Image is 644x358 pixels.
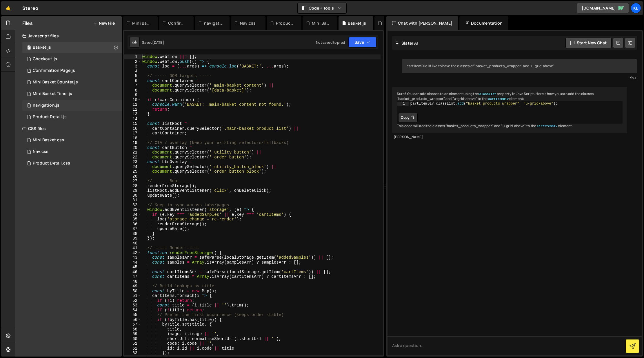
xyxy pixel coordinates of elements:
[577,3,629,13] a: [DOMAIN_NAME]
[402,59,637,73] div: cartItemDiv, i'd like to have the classes of "basket_products_wrapper" and "u-grid-above"
[124,184,141,189] div: 28
[124,322,141,327] div: 57
[124,255,141,260] div: 43
[1,1,15,15] a: 🤙
[124,74,141,78] div: 5
[403,75,636,81] div: You
[22,88,122,100] div: 8215/46717.js
[124,59,141,64] div: 2
[124,293,141,298] div: 51
[124,231,141,236] div: 38
[124,337,141,341] div: 60
[348,20,366,26] div: Basket.js
[124,107,141,112] div: 12
[33,114,67,120] div: Product Detail.js
[124,88,141,93] div: 8
[142,40,164,45] div: Saved
[124,169,141,174] div: 25
[124,64,141,69] div: 3
[22,5,38,12] div: Stereo
[124,145,141,150] div: 20
[124,313,141,317] div: 55
[298,3,346,13] button: Code + Tools
[124,279,141,284] div: 48
[124,117,141,122] div: 14
[124,98,141,103] div: 10
[487,97,509,101] code: cartItemDiv
[22,100,122,111] div: 8215/46113.js
[124,298,141,303] div: 52
[124,308,141,313] div: 54
[124,270,141,275] div: 46
[15,30,122,42] div: Javascript files
[124,217,141,222] div: 35
[124,121,141,126] div: 15
[33,103,59,108] div: navigation.js
[27,104,31,108] span: 1
[124,78,141,83] div: 6
[33,149,48,154] div: Nav.css
[22,146,122,158] div: 8215/46114.css
[22,53,122,65] div: 8215/44731.js
[152,40,164,45] div: [DATE]
[398,113,418,122] button: Copy
[124,317,141,322] div: 56
[397,102,409,106] div: 1
[124,179,141,184] div: 27
[124,126,141,131] div: 16
[124,260,141,265] div: 44
[124,102,141,107] div: 11
[124,212,141,217] div: 34
[124,188,141,193] div: 29
[22,134,122,146] div: 8215/46286.css
[631,3,641,13] a: Ke
[33,68,75,73] div: Confirmation Page.js
[124,193,141,198] div: 30
[124,155,141,160] div: 22
[22,20,33,26] h2: Files
[479,92,497,96] code: classList
[386,16,458,30] div: Chat with [PERSON_NAME]
[124,241,141,246] div: 40
[124,160,141,165] div: 23
[124,227,141,231] div: 37
[124,150,141,155] div: 21
[22,111,122,123] div: 8215/44673.js
[124,112,141,117] div: 13
[459,16,508,30] div: Documentation
[27,46,31,50] span: 1
[392,87,627,133] div: Sure! You can add classes to an element using the property in JavaScript. Here's how you can add ...
[240,20,256,26] div: Nav.css
[132,20,151,26] div: Mini Basket Timer.js
[124,341,141,346] div: 61
[565,38,612,48] button: Start new chat
[124,54,141,59] div: 1
[124,284,141,289] div: 49
[33,56,57,62] div: Checkout.js
[124,236,141,241] div: 39
[124,83,141,88] div: 7
[124,265,141,270] div: 45
[124,274,141,279] div: 47
[124,69,141,74] div: 4
[33,91,72,96] div: Mini Basket Timer.js
[124,327,141,332] div: 58
[536,124,558,128] code: cartItemDiv
[22,65,122,76] div: 8215/45082.js
[124,303,141,308] div: 53
[124,246,141,251] div: 41
[316,40,345,45] div: Not saved to prod
[312,20,330,26] div: Mini Basket Counter.js
[384,20,402,26] div: Checkout.js
[124,165,141,169] div: 24
[22,42,122,53] div: 8215/44666.js
[124,251,141,255] div: 42
[124,140,141,145] div: 19
[168,20,187,26] div: Confirmation Page.js
[394,135,626,140] div: [PERSON_NAME]
[124,222,141,227] div: 36
[124,203,141,208] div: 32
[276,20,294,26] div: Product Detail.css
[124,289,141,294] div: 50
